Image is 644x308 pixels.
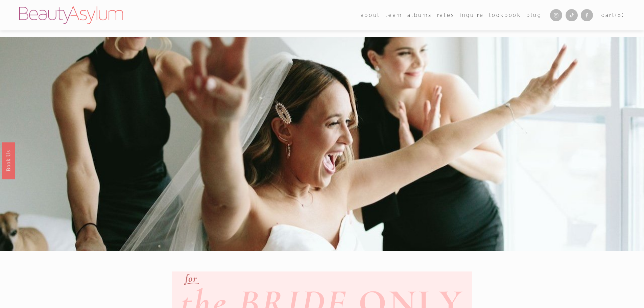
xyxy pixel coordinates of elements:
[437,10,455,20] a: Rates
[407,10,432,20] a: albums
[185,272,197,285] em: for
[615,12,625,18] span: ( )
[385,11,402,20] span: team
[550,9,562,21] a: Instagram
[526,10,542,20] a: Blog
[618,12,622,18] span: 0
[361,10,380,20] a: folder dropdown
[361,11,380,20] span: about
[566,9,578,21] a: TikTok
[2,142,15,179] a: Book Us
[19,6,123,24] img: Beauty Asylum | Bridal Hair &amp; Makeup Charlotte &amp; Atlanta
[460,10,484,20] a: Inquire
[581,9,593,21] a: Facebook
[489,10,521,20] a: Lookbook
[601,11,625,20] a: 0 items in cart
[385,10,402,20] a: folder dropdown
